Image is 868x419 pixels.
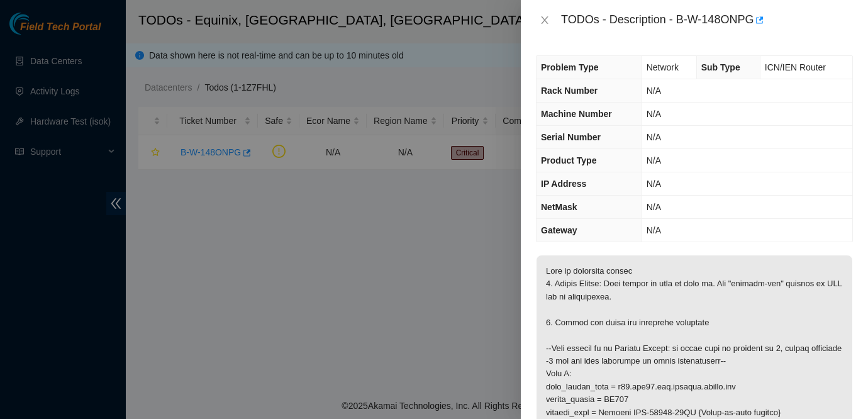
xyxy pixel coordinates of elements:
span: N/A [647,202,661,212]
span: ICN/IEN Router [765,62,826,72]
span: Machine Number [541,109,612,119]
span: Product Type [541,155,596,165]
span: N/A [647,225,661,235]
span: Sub Type [701,62,740,72]
span: N/A [647,155,661,165]
span: NetMask [541,202,577,212]
span: Serial Number [541,132,601,142]
span: N/A [647,109,661,119]
span: Problem Type [541,62,599,72]
span: N/A [647,132,661,142]
span: Rack Number [541,86,598,96]
span: close [540,15,550,25]
span: IP Address [541,179,586,189]
span: N/A [647,179,661,189]
span: Gateway [541,225,577,235]
span: N/A [647,86,661,96]
span: Network [647,62,679,72]
button: Close [536,14,554,26]
div: TODOs - Description - B-W-148ONPG [561,10,853,30]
